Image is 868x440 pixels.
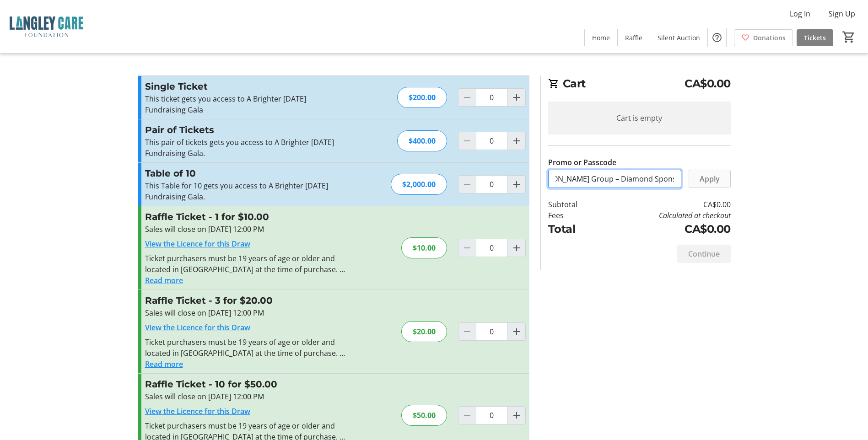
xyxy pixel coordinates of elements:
button: Increment by one [508,176,525,193]
span: CA$0.00 [685,75,731,92]
div: $50.00 [401,405,447,426]
h3: Pair of Tickets [145,123,345,137]
div: Ticket purchasers must be 19 years of age or older and located in [GEOGRAPHIC_DATA] at the time o... [145,253,345,275]
span: Tickets [804,33,826,43]
div: $2,000.00 [391,174,447,195]
p: This Table for 10 gets you access to A Brighter [DATE] Fundraising Gala. [145,180,345,202]
label: Promo or Passcode [548,157,616,168]
td: CA$0.00 [601,199,730,210]
input: Pair of Tickets Quantity [476,132,508,150]
div: Ticket purchasers must be 19 years of age or older and located in [GEOGRAPHIC_DATA] at the time o... [145,337,345,359]
span: Raffle [625,33,642,43]
h3: Raffle Ticket - 3 for $20.00 [145,294,345,307]
a: Donations [734,29,793,46]
button: Log In [782,6,818,21]
button: Increment by one [508,407,525,424]
button: Apply [689,170,731,188]
td: Subtotal [548,199,601,210]
button: Read more [145,359,183,370]
h3: Raffle Ticket - 10 for $50.00 [145,377,345,391]
button: Increment by one [508,89,525,106]
span: Apply [700,173,720,184]
h2: Cart [548,75,731,94]
input: Single Ticket Quantity [476,88,508,107]
button: Help [708,28,726,47]
div: $10.00 [401,237,447,258]
td: Calculated at checkout [601,210,730,221]
button: Increment by one [508,239,525,257]
a: View the Licence for this Draw [145,322,250,333]
td: Total [548,221,601,237]
div: Sales will close on [DATE] 12:00 PM [145,307,345,318]
img: Langley Care Foundation 's Logo [5,4,87,49]
div: Sales will close on [DATE] 12:00 PM [145,224,345,235]
a: Raffle [618,29,650,46]
a: Home [585,29,617,46]
input: Enter promo or passcode [548,170,681,188]
button: Increment by one [508,132,525,150]
p: This ticket gets you access to A Brighter [DATE] Fundraising Gala [145,93,345,115]
input: Raffle Ticket Quantity [476,322,508,341]
input: Table of 10 Quantity [476,175,508,193]
span: Home [592,33,610,43]
div: $20.00 [401,321,447,342]
button: Cart [841,29,857,45]
div: Cart is empty [548,102,731,134]
h3: Table of 10 [145,166,345,180]
input: Raffle Ticket Quantity [476,406,508,424]
td: CA$0.00 [601,221,730,237]
h3: Single Ticket [145,80,345,93]
div: Sales will close on [DATE] 12:00 PM [145,391,345,402]
a: View the Licence for this Draw [145,239,250,249]
span: Log In [790,8,810,19]
div: $400.00 [397,130,447,151]
h3: Raffle Ticket - 1 for $10.00 [145,210,345,224]
a: Tickets [797,29,833,46]
button: Read more [145,275,183,286]
p: This pair of tickets gets you access to A Brighter [DATE] Fundraising Gala. [145,137,345,159]
span: Sign Up [829,8,855,19]
a: Silent Auction [650,29,707,46]
button: Sign Up [821,6,863,21]
a: View the Licence for this Draw [145,406,250,416]
input: Raffle Ticket Quantity [476,239,508,257]
td: Fees [548,210,601,221]
button: Increment by one [508,323,525,340]
span: Donations [753,33,786,43]
span: Silent Auction [658,33,700,43]
div: $200.00 [397,87,447,108]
